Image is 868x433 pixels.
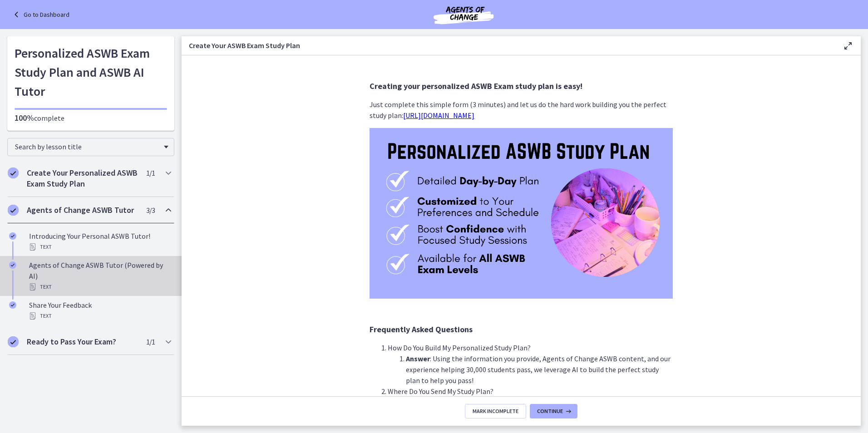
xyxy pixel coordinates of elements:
[29,300,171,321] div: Share Your Feedback
[15,44,167,101] h1: Personalized ASWB Exam Study Plan and ASWB AI Tutor
[537,408,563,415] span: Continue
[370,81,582,91] span: Creating your personalized ASWB Exam study plan is easy!
[9,301,16,309] i: Completed
[29,241,171,252] div: Text
[9,232,16,240] i: Completed
[27,205,138,216] h2: Agents of Change ASWB Tutor
[146,167,155,178] span: 1 / 1
[29,281,171,292] div: Text
[388,386,673,408] li: Where Do You Send My Study Plan?
[27,336,138,347] h2: Ready to Pass Your Exam?
[15,113,167,123] p: complete
[146,336,155,347] span: 1 / 1
[409,4,518,25] img: Agents of Change
[370,99,673,121] p: Just complete this simple form (3 minutes) and let us do the hard work building you the perfect s...
[146,205,155,216] span: 3 / 3
[530,404,577,418] button: Continue
[370,128,673,299] img: Personalized_ASWB_Plan_.png
[9,261,16,269] i: Completed
[15,142,159,151] span: Search by lesson title
[29,310,171,321] div: Text
[370,324,473,335] span: Frequently Asked Questions
[189,40,828,51] h3: Create Your ASWB Exam Study Plan
[8,167,19,178] i: Completed
[388,342,673,386] li: How Do You Build My Personalized Study Plan?
[11,9,69,20] a: Go to Dashboard
[27,167,138,189] h2: Create Your Personalized ASWB Exam Study Plan
[8,336,19,347] i: Completed
[7,138,174,156] div: Search by lesson title
[15,113,34,123] span: 100%
[473,408,518,415] span: Mark Incomplete
[406,354,430,363] strong: Answer
[403,111,474,120] a: [URL][DOMAIN_NAME]
[29,260,171,292] div: Agents of Change ASWB Tutor (Powered by AI)
[406,353,673,386] li: : Using the information you provide, Agents of Change ASWB content, and our experience helping 30...
[465,404,526,418] button: Mark Incomplete
[29,231,171,252] div: Introducing Your Personal ASWB Tutor!
[8,205,19,216] i: Completed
